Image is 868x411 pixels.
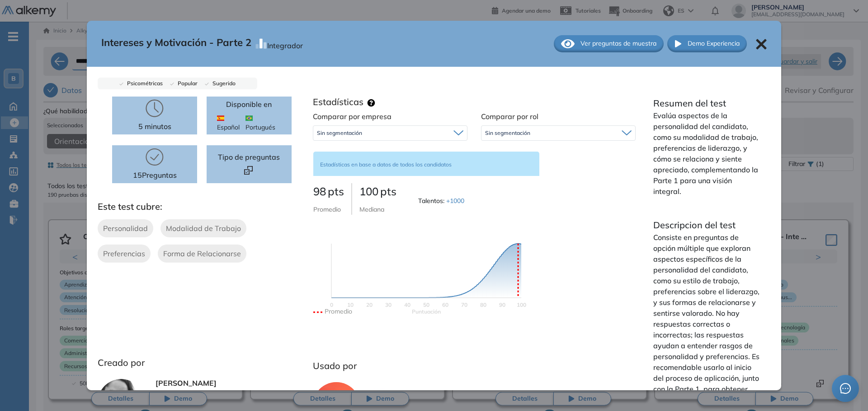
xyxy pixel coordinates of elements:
[359,205,384,213] span: Mediana
[101,35,251,52] span: Intereses y Motivación - Parte 2
[580,39,656,48] span: Ver preguntas de muestra
[481,112,538,121] span: Comparar por rol
[313,112,392,121] span: Comparar por empresa
[218,152,280,162] span: Tipo de preguntas
[98,201,306,212] h3: Este test cubre:
[412,308,441,315] text: Scores
[380,185,396,198] span: pts
[359,183,396,199] p: 100
[163,248,241,259] span: Forma de Relacionarse
[313,97,363,107] h3: Estadísticas
[244,166,253,175] img: Format test logo
[317,129,362,137] span: Sin segmentación
[226,99,272,110] p: Disponible en
[653,218,759,232] p: Descripcion del test
[328,185,344,198] span: pts
[217,113,245,132] span: Español
[313,183,344,199] p: 98
[156,379,306,388] h3: [PERSON_NAME]
[653,97,759,110] p: Resumen del test
[98,357,306,368] h3: Creado por
[840,383,851,394] span: message
[461,301,467,308] text: 70
[404,301,410,308] text: 40
[313,360,636,371] h3: Usado por
[480,301,486,308] text: 80
[446,197,464,205] span: +1000
[103,223,148,234] span: Personalidad
[245,115,253,121] img: BRA
[366,301,373,308] text: 20
[688,39,740,48] span: Demo Experiencia
[325,307,352,315] text: Promedio
[133,170,177,180] p: 15 Preguntas
[418,196,466,206] span: Talentos :
[385,301,392,308] text: 30
[485,129,530,137] span: Sin segmentación
[103,248,145,259] span: Preferencias
[423,301,429,308] text: 50
[516,301,526,308] text: 100
[347,301,354,308] text: 10
[209,80,236,87] span: Sugerido
[123,80,163,87] span: Psicométricas
[653,110,759,197] p: Evalúa aspectos de la personalidad del candidato, como su modalidad de trabajo, preferencias de l...
[138,121,171,132] p: 5 minutos
[174,80,198,87] span: Popular
[313,205,341,213] span: Promedio
[330,301,333,308] text: 0
[166,223,241,234] span: Modalidad de Trabajo
[217,115,224,121] img: ESP
[320,161,452,168] span: Estadísticas en base a datos de todos los candidatos
[245,113,281,132] span: Portugués
[442,301,448,308] text: 60
[267,37,303,51] div: Integrador
[499,301,505,308] text: 90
